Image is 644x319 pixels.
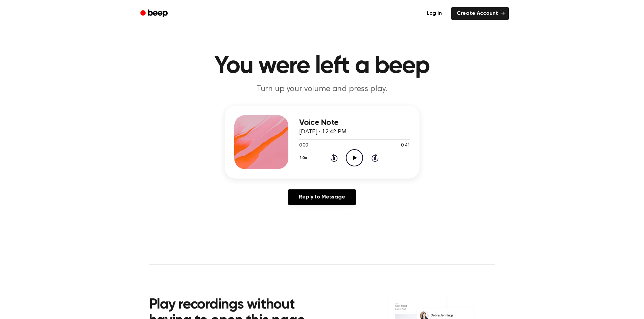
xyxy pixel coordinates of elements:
h1: You were left a beep [149,54,495,78]
button: 1.0x [299,152,310,164]
a: Reply to Message [288,189,356,205]
a: Log in [421,7,447,20]
a: Create Account [451,7,509,20]
span: 0:00 [299,142,308,149]
p: Turn up your volume and press play. [192,84,452,95]
span: [DATE] · 12:42 PM [299,129,347,135]
h3: Voice Note [299,118,410,127]
span: 0:41 [401,142,410,149]
a: Beep [136,7,174,20]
